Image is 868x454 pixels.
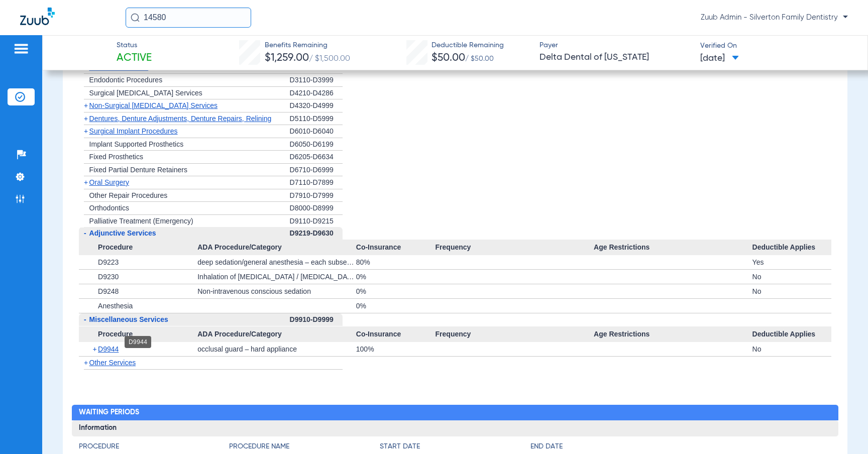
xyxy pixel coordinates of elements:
span: Verified On [700,41,852,51]
span: Procedure [79,326,198,343]
span: Fixed Partial Denture Retainers [89,166,187,174]
span: $50.00 [431,53,465,63]
span: Anesthesia [98,302,133,310]
span: Implant Supported Prosthetics [89,140,184,148]
span: + [84,101,88,109]
span: + [84,359,88,367]
span: Miscellaneous Services [89,315,168,323]
img: hamburger-icon [13,43,29,55]
span: / $1,500.00 [309,55,350,63]
span: Other Repair Procedures [89,191,168,199]
h4: End Date [530,441,832,452]
div: D6710-D6999 [290,164,343,177]
div: 80% [356,255,436,269]
span: Status [117,40,152,51]
span: Delta Dental of [US_STATE] [539,51,691,64]
div: D4210-D4286 [290,87,343,100]
div: D9910-D9999 [290,313,343,326]
img: Zuub Logo [20,8,55,25]
span: Co-Insurance [356,240,436,256]
span: Surgical Implant Procedures [89,127,178,135]
span: + [84,127,88,135]
div: Non-intravenous conscious sedation [197,284,356,298]
span: D9248 [98,287,119,295]
div: D9110-D9215 [290,215,343,228]
div: deep sedation/general anesthesia – each subsequent 15 minute increment [197,255,356,269]
div: No [752,342,832,356]
span: Age Restrictions [594,326,752,343]
div: D9219-D9630 [290,227,343,240]
div: D6010-D6040 [290,125,343,138]
div: Yes [752,255,832,269]
h4: Start Date [380,441,530,452]
span: Orthodontics [89,204,129,212]
span: Adjunctive Services [89,229,156,237]
span: Non-Surgical [MEDICAL_DATA] Services [89,101,218,109]
div: D9944 [125,336,151,348]
span: D9230 [98,273,119,281]
div: 100% [356,342,436,356]
div: D5110-D5999 [290,112,343,126]
span: Frequency [436,326,594,343]
span: D9223 [98,258,119,266]
span: Co-Insurance [356,326,436,343]
div: Inhalation of [MEDICAL_DATA] / [MEDICAL_DATA] [197,270,356,284]
div: No [752,270,832,284]
span: $1,259.00 [265,53,309,63]
span: Procedure [79,240,198,256]
span: Zuub Admin - Silverton Family Dentistry [701,13,848,23]
span: + [84,178,88,186]
div: No [752,284,832,298]
span: D9944 [98,345,119,353]
span: Fixed Prosthetics [89,153,143,161]
span: Deductible Remaining [431,40,504,51]
span: Deductible Applies [752,240,832,256]
span: ADA Procedure/Category [197,326,356,343]
div: 0% [356,284,436,298]
span: Age Restrictions [594,240,752,256]
span: - [84,315,86,323]
span: ADA Procedure/Category [197,240,356,256]
h4: Procedure [79,441,230,452]
span: Deductible Applies [752,326,832,343]
img: Search Icon [131,13,140,22]
span: Surgical [MEDICAL_DATA] Services [89,89,202,97]
input: Search for patients [126,8,251,28]
div: D8000-D8999 [290,202,343,215]
span: / $50.00 [465,55,494,62]
iframe: Chat Widget [818,406,868,454]
div: 0% [356,270,436,284]
span: Other Services [89,359,136,367]
span: + [93,342,98,356]
span: Payer [539,40,691,51]
h4: Procedure Name [229,441,380,452]
div: D6050-D6199 [290,138,343,151]
span: + [84,63,88,71]
span: [DATE] [700,52,739,65]
span: - [84,229,86,237]
span: Palliative Treatment (Emergency) [89,217,193,225]
span: Benefits Remaining [265,40,350,51]
span: Frequency [436,240,594,256]
span: Endodontic Procedures [89,76,163,84]
div: D7110-D7899 [290,176,343,189]
div: occlusal guard – hard appliance [197,342,356,356]
div: D7910-D7999 [290,189,343,202]
span: + [84,115,88,123]
h3: Information [72,420,839,436]
div: D3110-D3999 [290,74,343,87]
div: 0% [356,299,436,313]
div: D6205-D6634 [290,151,343,164]
span: Oral Surgery [89,178,129,186]
span: Active [117,51,152,65]
h2: Waiting Periods [72,405,839,421]
div: D4320-D4999 [290,99,343,112]
span: Dentures, Denture Adjustments, Denture Repairs, Relining [89,115,272,123]
span: Other Restorations [89,63,149,71]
